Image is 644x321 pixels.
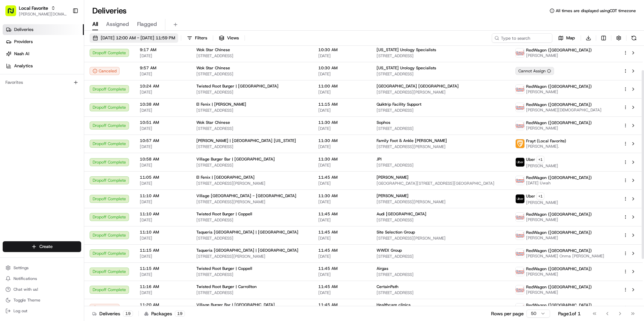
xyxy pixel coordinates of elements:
[318,199,366,205] span: [DATE]
[377,229,415,235] span: Site Selection Group
[101,35,175,41] span: [DATE] 12:00 AM - [DATE] 11:59 PM
[23,71,85,76] div: We're available if you need us!
[13,265,29,271] span: Settings
[318,53,366,59] span: [DATE]
[377,266,388,271] span: Airgas
[516,231,524,240] img: time_to_eat_nevada_logo
[3,24,84,35] a: Deliveries
[140,181,186,186] span: [DATE]
[377,156,382,162] span: JPI
[19,5,48,11] span: Local Favorite
[526,53,592,58] span: [PERSON_NAME]
[196,290,308,295] span: [STREET_ADDRESS]
[318,90,366,95] span: [DATE]
[184,33,210,43] button: Filters
[140,71,186,77] span: [DATE]
[491,310,524,317] p: Rows per page
[377,248,402,253] span: WWEX Group
[318,175,366,180] span: 11:45 AM
[196,90,308,95] span: [STREET_ADDRESS]
[140,65,186,71] span: 9:57 AM
[377,138,447,143] span: Family Foot & Ankle [PERSON_NAME]
[515,67,554,75] button: Cannot Assign
[196,144,308,149] span: [STREET_ADDRESS]
[318,120,366,125] span: 11:30 AM
[140,211,186,217] span: 11:10 AM
[377,65,436,71] span: [US_STATE] Urology Specialists
[140,266,186,271] span: 11:15 AM
[137,20,157,28] span: Flagged
[140,144,186,149] span: [DATE]
[526,180,592,186] span: [DATE] Uwah
[377,126,505,131] span: [STREET_ADDRESS]
[3,295,81,305] button: Toggle Theme
[537,192,544,200] button: +1
[516,176,524,185] img: time_to_eat_nevada_logo
[377,272,505,277] span: [STREET_ADDRESS]
[196,266,252,271] span: Twisted Root Burger | Coppell
[140,193,186,199] span: 11:10 AM
[14,63,33,69] span: Analytics
[516,213,524,221] img: time_to_eat_nevada_logo
[526,126,592,131] span: [PERSON_NAME]
[175,311,185,317] div: 19
[90,304,120,312] button: Canceled
[23,64,110,71] div: Start new chat
[318,65,366,71] span: 10:30 AM
[318,211,366,217] span: 11:45 AM
[318,248,366,253] span: 11:45 AM
[140,175,186,180] span: 11:05 AM
[57,98,62,104] div: 💻
[516,85,524,94] img: time_to_eat_nevada_logo
[3,61,84,71] a: Analytics
[377,83,459,89] span: [GEOGRAPHIC_DATA] [GEOGRAPHIC_DATA]
[196,248,298,253] span: Taqueria [GEOGRAPHIC_DATA] | [GEOGRAPHIC_DATA]
[3,274,81,283] button: Notifications
[196,254,308,259] span: [STREET_ADDRESS][PERSON_NAME]
[115,66,123,74] button: Start new chat
[377,193,409,199] span: [PERSON_NAME]
[3,77,81,88] div: Favorites
[318,163,366,168] span: [DATE]
[123,311,133,317] div: 19
[526,47,592,53] span: RedWagon ([GEOGRAPHIC_DATA])
[318,236,366,241] span: [DATE]
[516,249,524,258] img: time_to_eat_nevada_logo
[13,297,40,303] span: Toggle Theme
[196,302,275,308] span: Village Burger Bar | [GEOGRAPHIC_DATA]
[144,310,185,317] div: Packages
[318,266,366,271] span: 11:45 AM
[566,35,575,41] span: Map
[90,67,120,75] button: Canceled
[140,90,186,95] span: [DATE]
[318,229,366,235] span: 11:45 AM
[318,144,366,149] span: [DATE]
[3,241,81,252] button: Create
[196,156,275,162] span: Village Burger Bar | [GEOGRAPHIC_DATA]
[377,47,436,52] span: [US_STATE] Urology Specialists
[318,108,366,113] span: [DATE]
[526,230,592,235] span: RedWagon ([GEOGRAPHIC_DATA])
[140,108,186,113] span: [DATE]
[140,229,186,235] span: 11:10 AM
[377,102,421,107] span: Quiktrip Facility Support
[140,47,186,52] span: 9:17 AM
[3,285,81,294] button: Chat with us!
[556,8,636,13] span: All times are displayed using CDT timezone
[526,157,535,162] span: Uber
[67,114,82,119] span: Pylon
[526,102,592,107] span: RedWagon ([GEOGRAPHIC_DATA])
[377,71,505,77] span: [STREET_ADDRESS]
[318,181,366,186] span: [DATE]
[196,217,308,223] span: [STREET_ADDRESS]
[377,217,505,223] span: [STREET_ADDRESS]
[555,33,578,43] button: Map
[526,163,558,169] span: [PERSON_NAME]
[7,27,123,38] p: Welcome 👋
[526,144,566,149] span: [PERSON_NAME].
[140,102,186,107] span: 10:38 AM
[516,158,524,167] img: uber-new-logo.jpeg
[526,107,602,113] span: [PERSON_NAME][DEMOGRAPHIC_DATA]
[140,199,186,205] span: [DATE]
[196,120,230,125] span: Wok Star Chinese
